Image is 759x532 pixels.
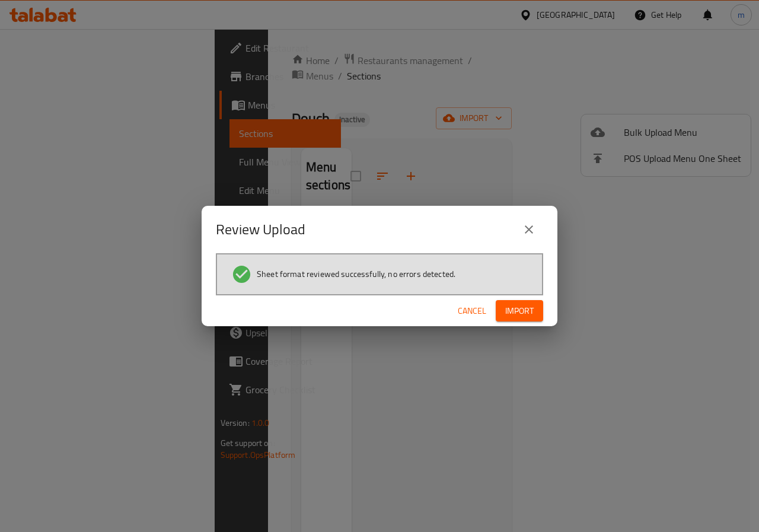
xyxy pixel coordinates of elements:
[515,215,543,244] button: close
[257,268,455,280] span: Sheet format reviewed successfully, no errors detected.
[216,220,305,239] h2: Review Upload
[505,304,534,318] span: Import
[453,300,491,322] button: Cancel
[496,300,543,322] button: Import
[458,304,486,318] span: Cancel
